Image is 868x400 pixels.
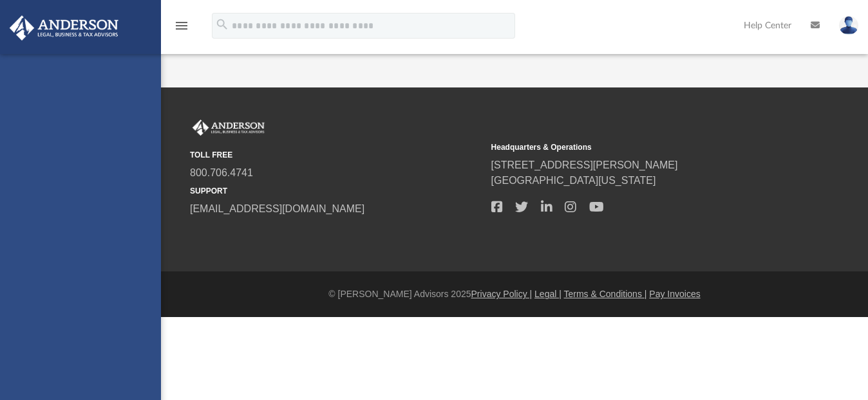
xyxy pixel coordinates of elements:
[491,159,678,170] a: [STREET_ADDRESS][PERSON_NAME]
[471,289,533,299] a: Privacy Policy |
[839,16,858,35] img: User Pic
[174,24,189,33] a: menu
[174,18,189,33] i: menu
[649,289,700,299] a: Pay Invoices
[534,289,561,299] a: Legal |
[190,120,267,136] img: Anderson Advisors Platinum Portal
[190,185,482,197] small: SUPPORT
[190,149,482,161] small: TOLL FREE
[161,287,868,301] div: © [PERSON_NAME] Advisors 2025
[6,15,122,41] img: Anderson Advisors Platinum Portal
[491,175,656,186] a: [GEOGRAPHIC_DATA][US_STATE]
[190,203,364,214] a: [EMAIL_ADDRESS][DOMAIN_NAME]
[491,141,784,153] small: Headquarters & Operations
[564,289,647,299] a: Terms & Conditions |
[215,17,229,32] i: search
[190,167,253,178] a: 800.706.4741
